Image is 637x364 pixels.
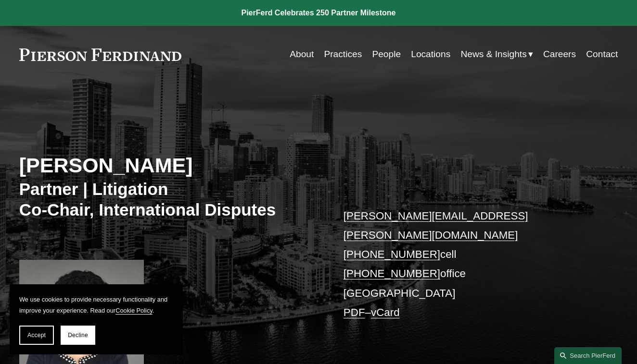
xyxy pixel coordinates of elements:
p: We use cookies to provide necessary functionality and improve your experience. Read our . [19,294,173,316]
a: Practices [324,45,362,63]
a: [PHONE_NUMBER] [344,248,440,260]
a: Search this site [554,347,622,364]
button: Accept [19,326,54,345]
section: Cookie banner [10,284,183,354]
a: [PHONE_NUMBER] [344,267,440,279]
a: Contact [586,45,618,63]
h2: [PERSON_NAME] [19,153,318,178]
button: Decline [61,326,95,345]
a: Careers [543,45,576,63]
a: Cookie Policy [115,307,153,314]
span: News & Insights [460,46,526,63]
span: Decline [68,332,88,339]
a: vCard [371,306,400,318]
span: Accept [27,332,46,339]
p: cell office [GEOGRAPHIC_DATA] – [344,206,593,322]
a: folder dropdown [460,45,533,63]
h3: Partner | Litigation Co-Chair, International Disputes [19,179,318,220]
a: [PERSON_NAME][EMAIL_ADDRESS][PERSON_NAME][DOMAIN_NAME] [344,210,528,241]
a: People [372,45,401,63]
a: About [290,45,314,63]
a: PDF [344,306,365,318]
a: Locations [411,45,450,63]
